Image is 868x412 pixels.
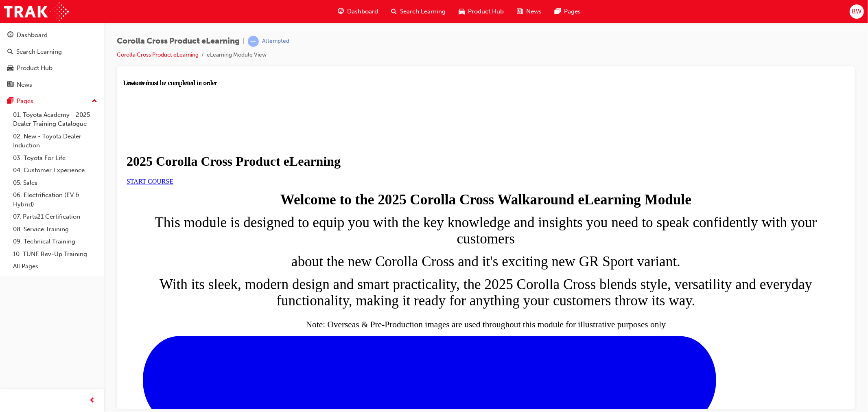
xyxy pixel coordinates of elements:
[117,37,240,46] span: Corolla Cross Product eLearning
[168,174,557,190] span: about the new Corolla Cross and it's exciting new GR Sport variant.
[7,48,13,56] span: search-icon
[7,32,13,39] span: guage-icon
[262,37,289,45] div: Attempted
[852,7,861,16] span: BW
[526,7,542,16] span: News
[10,260,101,273] a: All Pages
[555,7,561,17] span: pages-icon
[17,64,52,73] div: Product Hub
[7,98,13,105] span: pages-icon
[3,61,101,76] a: Product Hub
[3,99,50,105] a: START COURSE
[3,44,101,59] a: Search Learning
[10,152,101,164] a: 03. Toyota For Life
[452,3,510,20] a: car-iconProduct Hub
[3,77,101,92] a: News
[10,164,101,177] a: 04. Customer Experience
[17,80,32,90] div: News
[17,96,33,106] div: Pages
[385,3,452,20] a: search-iconSearch Learning
[31,135,693,167] span: This module is designed to equip you with the key knowledge and insights you need to speak confid...
[3,75,722,90] h1: 2025 Corolla Cross Product eLearning
[10,177,101,189] a: 05. Sales
[3,94,101,109] button: Pages
[248,36,259,47] span: learningRecordVerb_ATTEMPT-icon
[243,37,245,46] span: |
[391,7,397,17] span: search-icon
[564,7,581,16] span: Pages
[10,189,101,210] a: 06. Electrification (EV & Hybrid)
[17,31,48,40] div: Dashboard
[400,7,446,16] span: Search Learning
[157,112,568,128] strong: Welcome to the 2025 Corolla Cross Walkaround eLearning Module
[510,3,548,20] a: news-iconNews
[7,81,13,89] span: news-icon
[117,51,199,58] a: Corolla Cross Product eLearning
[3,26,101,94] button: DashboardSearch LearningProduct HubNews
[4,2,69,21] img: Trak
[548,3,587,20] a: pages-iconPages
[10,109,101,130] a: 01. Toyota Academy - 2025 Dealer Training Catalogue
[10,210,101,223] a: 07. Parts21 Certification
[850,4,864,19] button: BW
[459,7,465,17] span: car-icon
[517,7,523,17] span: news-icon
[10,130,101,152] a: 02. New - Toyota Dealer Induction
[16,47,62,57] div: Search Learning
[338,7,344,17] span: guage-icon
[468,7,504,16] span: Product Hub
[10,235,101,248] a: 09. Technical Training
[10,248,101,261] a: 10. TUNE Rev-Up Training
[10,223,101,236] a: 08. Service Training
[3,28,101,43] a: Dashboard
[347,7,378,16] span: Dashboard
[183,240,542,250] sub: Note: Overseas & Pre-Production images are used throughout this module for illustrative purposes ...
[7,65,13,72] span: car-icon
[207,50,267,60] li: eLearning Module View
[92,96,97,107] span: up-icon
[36,197,689,229] span: With its sleek, modern design and smart practicality, the 2025 Corolla Cross blends style, versat...
[331,3,385,20] a: guage-iconDashboard
[90,396,96,406] span: prev-icon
